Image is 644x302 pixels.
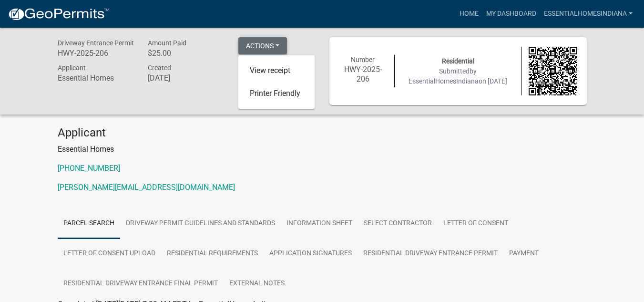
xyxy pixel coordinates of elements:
[58,164,120,173] a: [PHONE_NUMBER]
[58,126,587,140] h4: Applicant
[358,208,438,239] a: Select contractor
[358,239,503,269] a: Residential Driveway Entrance Permit
[409,67,479,85] span: by EssentialHomesIndiana
[58,39,134,47] span: Driveway Entrance Permit
[442,57,474,65] span: Residential
[238,59,315,82] a: View receipt
[148,39,186,47] span: Amount Paid
[148,64,171,72] span: Created
[120,208,281,239] a: Driveway Permit Guidelines and Standards
[58,73,134,83] h6: Essential Homes
[238,37,287,54] button: Actions
[58,269,224,299] a: Residential Driveway Entrance Final Permit
[148,73,224,83] h6: [DATE]
[161,239,264,269] a: Residential Requirements
[529,47,577,95] img: QR code
[456,5,482,23] a: Home
[409,67,507,85] span: Submitted on [DATE]
[238,82,315,105] a: Printer Friendly
[264,239,358,269] a: Application Signatures
[58,49,134,58] h6: HWY-2025-206
[58,144,587,155] p: Essential Homes
[438,208,514,239] a: Letter Of Consent
[58,64,86,72] span: Applicant
[339,65,388,83] h6: HWY-2025-206
[58,208,120,239] a: Parcel search
[281,208,358,239] a: Information Sheet
[540,5,636,23] a: EssentialHomesIndiana
[224,269,290,299] a: External Notes
[58,239,161,269] a: Letter of Consent Upload
[351,56,375,63] span: Number
[238,55,315,109] div: Actions
[148,49,224,58] h6: $25.00
[482,5,540,23] a: My Dashboard
[58,183,235,192] a: [PERSON_NAME][EMAIL_ADDRESS][DOMAIN_NAME]
[503,239,544,269] a: Payment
